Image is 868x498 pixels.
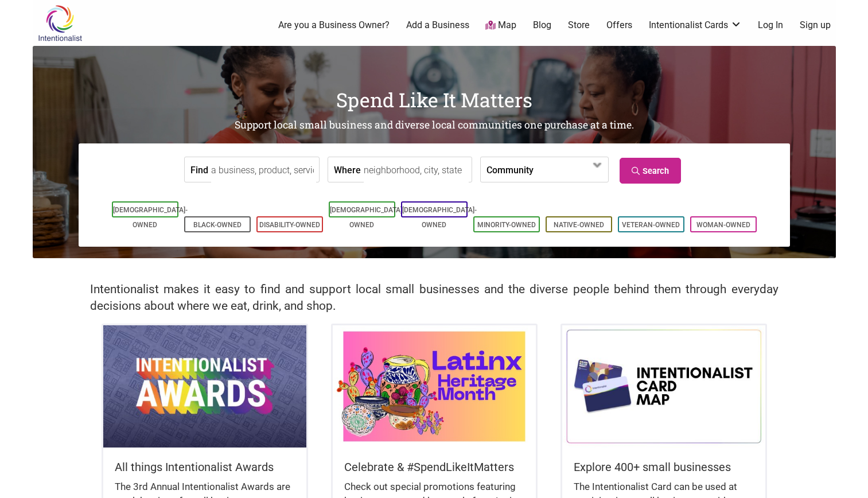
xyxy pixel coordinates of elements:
a: Veteran-Owned [622,221,680,229]
a: Search [620,158,681,184]
a: Store [568,19,590,32]
a: Intentionalist Cards [649,19,742,32]
a: Sign up [800,19,831,32]
a: Log In [758,19,783,32]
a: Woman-Owned [696,221,750,229]
a: [DEMOGRAPHIC_DATA]-Owned [113,206,188,229]
a: Native-Owned [554,221,604,229]
img: Intentionalist Awards [103,325,306,447]
label: Find [190,157,208,182]
img: Intentionalist [33,5,87,42]
a: Blog [533,19,551,32]
a: Offers [606,19,632,32]
input: a business, product, service [211,157,316,183]
a: [DEMOGRAPHIC_DATA]-Owned [330,206,404,229]
label: Where [334,157,361,182]
a: Add a Business [406,19,469,32]
a: [DEMOGRAPHIC_DATA]-Owned [402,206,477,229]
a: Map [485,19,516,32]
h2: Intentionalist makes it easy to find and support local small businesses and the diverse people be... [90,281,779,314]
h5: All things Intentionalist Awards [115,459,295,475]
a: Black-Owned [193,221,242,229]
h2: Support local small business and diverse local communities one purchase at a time. [33,118,836,133]
a: Disability-Owned [259,221,320,229]
a: Minority-Owned [477,221,536,229]
h5: Celebrate & #SpendLikeItMatters [344,459,524,475]
h5: Explore 400+ small businesses [574,459,754,475]
h1: Spend Like It Matters [33,86,836,114]
label: Community [486,157,534,182]
img: Intentionalist Card Map [562,325,765,447]
input: neighborhood, city, state [364,157,469,183]
img: Latinx / Hispanic Heritage Month [333,325,536,447]
a: Are you a Business Owner? [278,19,390,32]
